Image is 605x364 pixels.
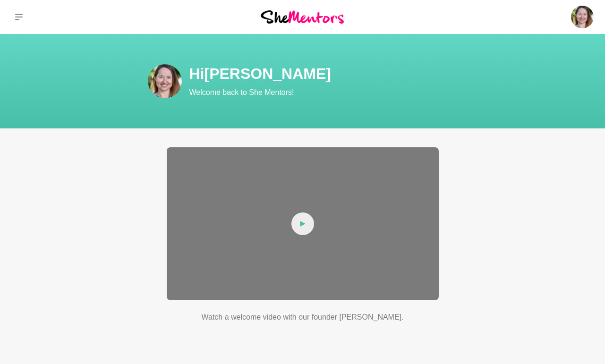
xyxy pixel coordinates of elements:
[189,64,529,83] h1: Hi [PERSON_NAME]
[571,6,594,28] img: Nicole Stallard
[261,10,344,23] img: She Mentors Logo
[167,312,439,323] p: Watch a welcome video with our founder [PERSON_NAME].
[189,87,529,98] p: Welcome back to She Mentors!
[148,64,182,98] img: Nicole Stallard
